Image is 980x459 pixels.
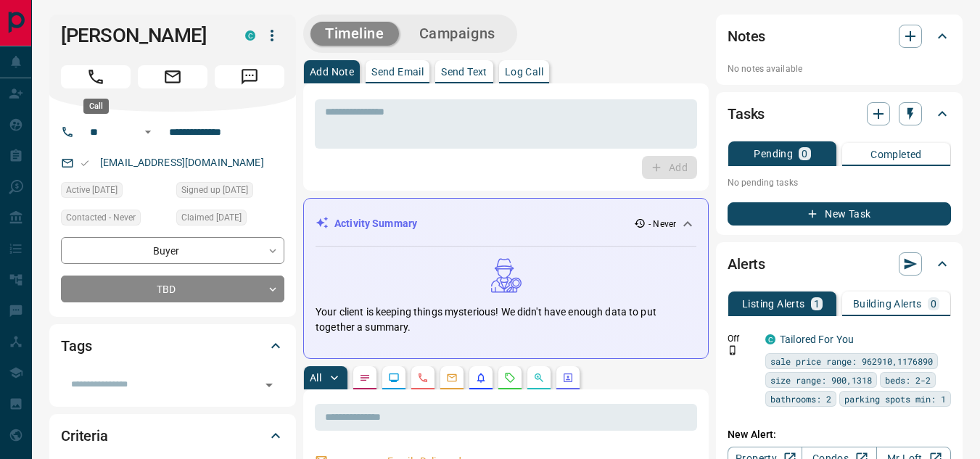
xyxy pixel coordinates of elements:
[176,210,284,230] div: Thu Apr 04 2024
[728,332,757,345] p: Off
[259,375,279,395] button: Open
[728,96,951,131] div: Tasks
[475,372,487,384] svg: Listing Alerts
[802,149,807,159] p: 0
[316,210,696,237] div: Activity Summary- Never
[844,392,946,406] span: parking spots min: 1
[814,299,820,309] p: 1
[780,334,854,345] a: Tailored For You
[61,182,169,202] div: Sat Apr 13 2024
[61,65,131,88] span: Call
[388,372,400,384] svg: Lead Browsing Activity
[728,252,765,276] h2: Alerts
[728,102,765,125] h2: Tasks
[765,334,775,344] div: condos.ca
[441,67,487,77] p: Send Text
[215,65,284,88] span: Message
[728,345,738,355] svg: Push Notification Only
[176,182,284,202] div: Fri May 21 2021
[61,276,284,302] div: TBD
[316,305,696,335] p: Your client is keeping things mysterious! We didn't have enough data to put together a summary.
[139,123,157,141] button: Open
[359,372,371,384] svg: Notes
[770,354,933,368] span: sale price range: 962910,1176890
[310,67,354,77] p: Add Note
[504,372,516,384] svg: Requests
[334,216,417,231] p: Activity Summary
[770,373,872,387] span: size range: 900,1318
[742,299,805,309] p: Listing Alerts
[446,372,458,384] svg: Emails
[83,99,109,114] div: Call
[80,158,90,168] svg: Email Valid
[66,183,118,197] span: Active [DATE]
[310,373,321,383] p: All
[181,183,248,197] span: Signed up [DATE]
[61,24,223,47] h1: [PERSON_NAME]
[138,65,207,88] span: Email
[728,172,951,194] p: No pending tasks
[61,424,108,447] h2: Criteria
[405,22,510,46] button: Campaigns
[61,328,284,363] div: Tags
[61,237,284,264] div: Buyer
[931,299,936,309] p: 0
[728,19,951,54] div: Notes
[533,372,545,384] svg: Opportunities
[648,218,676,231] p: - Never
[245,30,255,41] div: condos.ca
[728,202,951,226] button: New Task
[770,392,831,406] span: bathrooms: 2
[870,149,922,160] p: Completed
[61,418,284,453] div: Criteria
[66,210,136,225] span: Contacted - Never
[754,149,793,159] p: Pending
[728,25,765,48] h2: Notes
[61,334,91,357] h2: Tags
[100,157,264,168] a: [EMAIL_ADDRESS][DOMAIN_NAME]
[885,373,931,387] span: beds: 2-2
[853,299,922,309] p: Building Alerts
[505,67,543,77] p: Log Call
[728,247,951,281] div: Alerts
[562,372,574,384] svg: Agent Actions
[310,22,399,46] button: Timeline
[371,67,424,77] p: Send Email
[728,427,951,442] p: New Alert:
[728,62,951,75] p: No notes available
[181,210,242,225] span: Claimed [DATE]
[417,372,429,384] svg: Calls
